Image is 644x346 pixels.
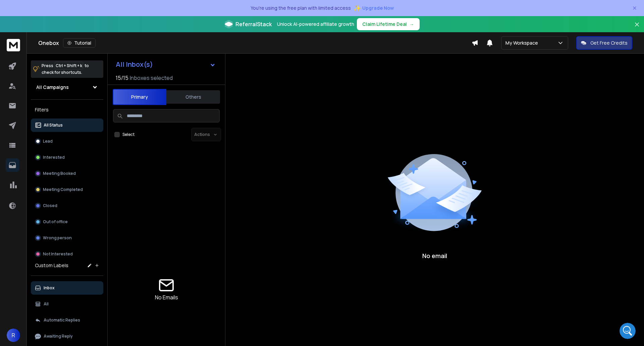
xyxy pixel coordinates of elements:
div: Onebox [38,38,472,48]
span: ReferralStack [235,20,272,28]
p: Automatic Replies [44,317,80,323]
h3: Filters [31,105,103,114]
button: Meeting Booked [31,167,103,180]
p: You're using the free plan with limited access [251,5,351,11]
button: All Inbox(s) [110,58,221,71]
span: Upgrade Now [362,5,394,11]
p: All Status [44,122,63,128]
p: Not Interested [43,251,73,257]
p: Out of office [43,219,68,225]
p: Meeting Completed [43,187,83,192]
button: Close banner [633,20,641,36]
p: Wrong person [43,235,72,241]
button: Others [166,90,220,104]
p: Awaiting Reply [44,334,73,339]
button: Inbox [31,281,103,295]
p: Lead [43,139,53,144]
button: Automatic Replies [31,313,103,327]
h1: All Inbox(s) [116,61,153,68]
button: Closed [31,199,103,212]
button: All Campaigns [31,81,103,94]
p: Get Free Credits [590,40,628,46]
h3: Inboxes selected [130,74,173,82]
button: R [7,329,20,342]
span: → [410,21,414,28]
h3: Custom Labels [35,262,68,269]
p: No Emails [155,293,178,301]
span: Ctrl + Shift + k [55,62,83,69]
label: Select [122,132,135,137]
button: Not Interested [31,247,103,261]
button: Awaiting Reply [31,330,103,343]
p: Closed [43,203,57,208]
p: No email [422,251,447,260]
button: Lead [31,135,103,148]
p: My Workspace [505,40,541,46]
button: Claim Lifetime Deal→ [357,18,420,30]
p: Meeting Booked [43,171,76,176]
iframe: Intercom live chat [620,323,636,339]
button: Primary [113,89,166,105]
button: Interested [31,151,103,164]
span: ✨ [354,3,361,13]
button: Out of office [31,215,103,229]
p: All [44,301,49,307]
span: 15 / 15 [116,74,128,82]
button: Wrong person [31,231,103,245]
p: Interested [43,155,65,160]
p: Unlock AI-powered affiliate growth [277,21,354,28]
button: ✨Upgrade Now [354,1,394,15]
p: Press to check for shortcuts. [42,62,89,76]
button: All [31,297,103,311]
button: Tutorial [63,38,96,48]
button: All Status [31,118,103,132]
button: Meeting Completed [31,183,103,196]
p: Inbox [44,285,55,291]
button: Get Free Credits [576,36,632,50]
h1: All Campaigns [36,84,69,91]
